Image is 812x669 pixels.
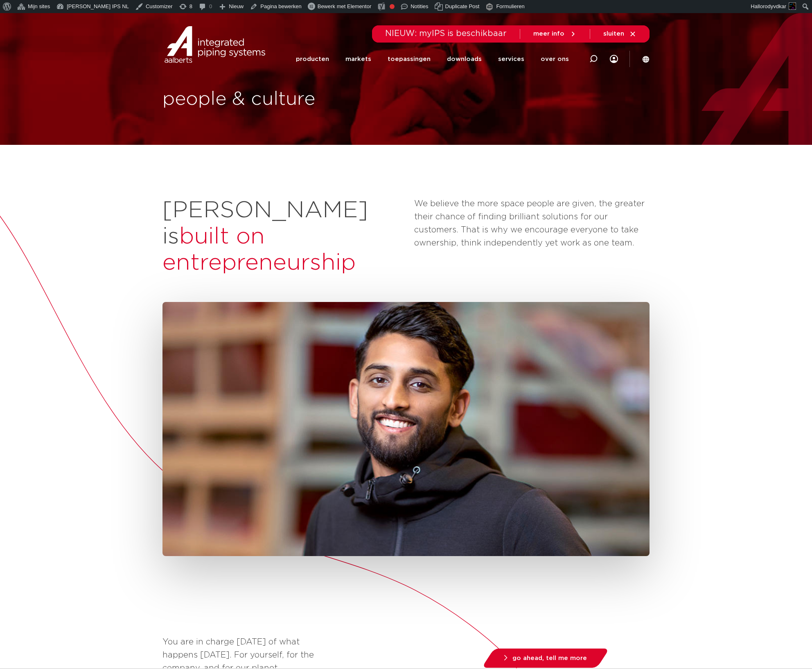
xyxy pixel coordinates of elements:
[414,197,650,250] p: We believe the more space people are given, the greater their chance of finding brilliant solutio...
[763,3,786,9] span: rodyvdkar
[610,42,618,76] : my IPS
[512,655,587,661] span: go ahead, tell me more
[296,43,569,75] nav: Menu
[498,43,524,75] a: services
[603,30,636,38] a: sluiten
[162,225,356,274] span: built on entrepreneurship
[318,3,372,9] span: Bewerk met Elementor
[296,43,329,75] a: producten
[447,43,482,75] a: downloads
[385,29,507,38] span: NIEUW: myIPS is beschikbaar
[610,42,618,76] nav: Menu
[603,31,624,37] span: sluiten
[388,43,431,75] a: toepassingen
[390,4,395,9] div: Focus keyphrase niet ingevuld
[533,31,564,37] span: meer info
[162,197,406,276] h2: [PERSON_NAME] is
[533,30,577,38] a: meer info
[162,86,402,113] h1: people & culture
[541,43,569,75] a: over ons
[482,649,610,668] a: go ahead, tell me more
[345,43,371,75] a: markets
